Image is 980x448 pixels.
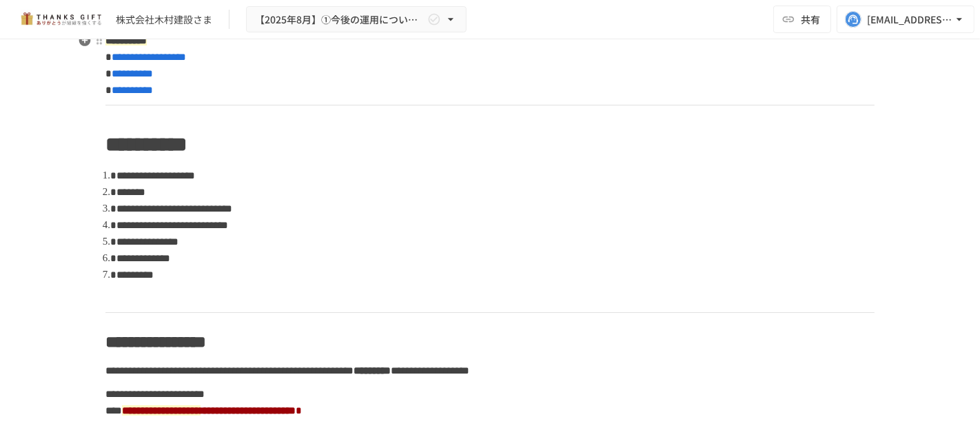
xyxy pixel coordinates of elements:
img: mMP1OxWUAhQbsRWCurg7vIHe5HqDpP7qZo7fRoNLXQh [17,8,105,30]
span: 共有 [801,12,820,27]
button: 【2025年8月】①今後の運用についてのご案内/THANKS GIFTキックオフMTG [246,6,467,33]
span: 【2025年8月】①今後の運用についてのご案内/THANKS GIFTキックオフMTG [255,11,425,28]
div: [EMAIL_ADDRESS][DOMAIN_NAME] [867,11,952,28]
button: [EMAIL_ADDRESS][DOMAIN_NAME] [837,6,974,33]
div: 株式会社木村建設さま [116,12,212,27]
button: 共有 [773,6,831,33]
